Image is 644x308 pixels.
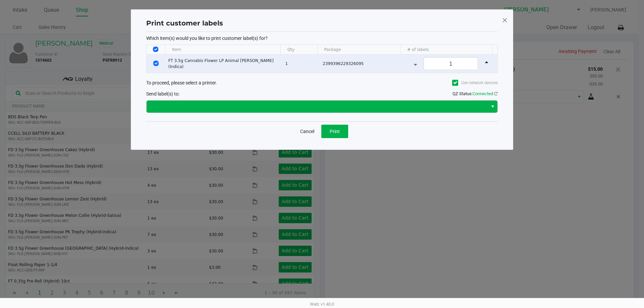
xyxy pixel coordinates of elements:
[282,55,320,73] td: 1
[146,91,179,97] span: Send label(s) to:
[452,91,498,96] span: QZ Status:
[153,47,158,52] input: Select All Rows
[147,45,497,73] div: Data table
[452,80,498,86] label: Use network devices
[473,91,493,96] span: Connected
[310,302,334,307] span: Web: v1.40.0
[153,61,159,66] input: Select Row
[165,55,282,73] td: FT 3.5g Cannabis Flower LP Animal [PERSON_NAME] (Indica)
[296,125,319,138] button: Cancel
[146,18,223,28] h1: Print customer labels
[330,129,340,134] span: Print
[488,101,497,113] button: Select
[321,125,348,138] button: Print
[317,45,400,55] th: Package
[146,80,217,85] span: To proceed, please select a printer.
[320,55,404,73] td: 2399396229326095
[280,45,317,55] th: Qty
[165,45,280,55] th: Item
[146,35,498,41] p: Which item(s) would you like to print customer label(s) for?
[400,45,492,55] th: # of labels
